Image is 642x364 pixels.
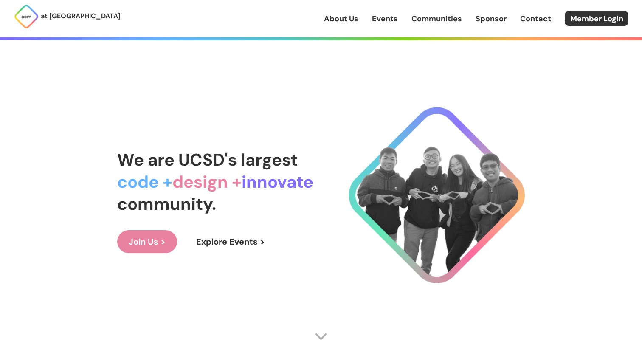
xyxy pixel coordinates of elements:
[117,230,177,253] a: Join Us >
[185,230,276,253] a: Explore Events >
[117,193,216,215] span: community.
[242,171,313,193] span: innovate
[172,171,242,193] span: design +
[324,13,358,24] a: About Us
[315,330,327,343] img: Scroll Arrow
[349,107,525,283] img: Cool Logo
[14,4,39,29] img: ACM Logo
[565,11,628,26] a: Member Login
[14,4,121,29] a: at [GEOGRAPHIC_DATA]
[476,13,507,24] a: Sponsor
[117,149,298,171] span: We are UCSD's largest
[41,11,121,22] p: at [GEOGRAPHIC_DATA]
[520,13,551,24] a: Contact
[372,13,398,24] a: Events
[117,171,172,193] span: code +
[411,13,462,24] a: Communities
